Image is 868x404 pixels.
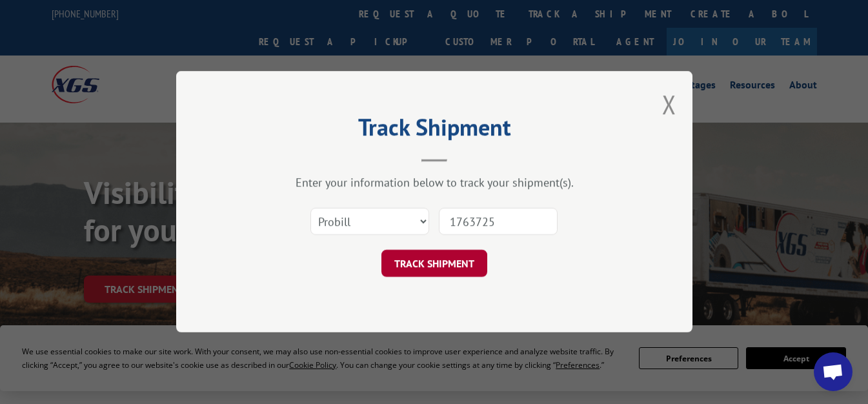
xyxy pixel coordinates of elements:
button: Close modal [662,87,676,121]
button: TRACK SHIPMENT [381,250,487,278]
div: Open chat [814,352,853,391]
input: Number(s) [439,208,558,236]
div: Enter your information below to track your shipment(s). [241,176,628,190]
h2: Track Shipment [241,118,628,143]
